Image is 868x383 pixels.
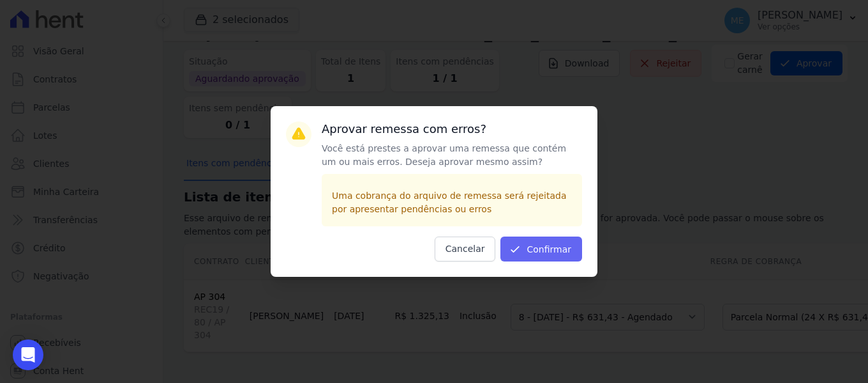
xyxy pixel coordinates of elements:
p: Você está prestes a aprovar uma remessa que contém um ou mais erros. Deseja aprovar mesmo assim? [322,142,582,169]
h3: Aprovar remessa com erros? [322,121,582,137]
button: Confirmar [500,237,582,262]
p: Uma cobrança do arquivo de remessa será rejeitada por apresentar pendências ou erros [332,189,572,216]
div: Open Intercom Messenger [13,340,43,370]
button: Cancelar [435,237,496,262]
